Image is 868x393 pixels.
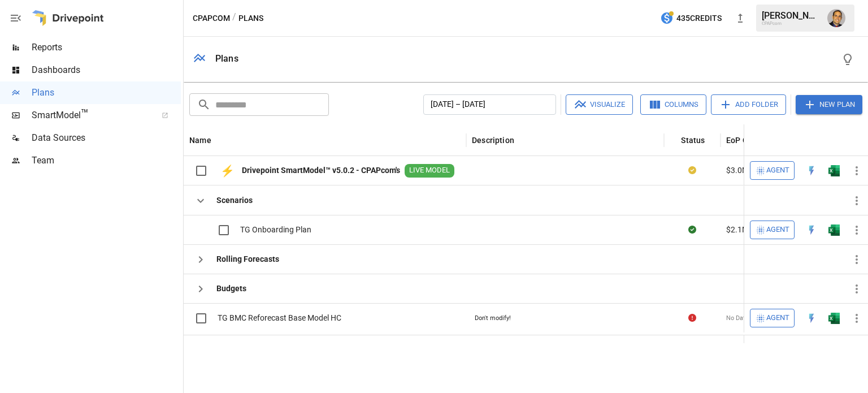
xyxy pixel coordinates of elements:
[32,63,181,77] span: Dashboards
[827,9,845,27] img: Tom Gatto
[750,221,795,239] button: Agent
[726,136,761,145] div: EoP Cash
[240,224,311,235] span: TG Onboarding Plan
[766,164,789,177] span: Agent
[32,109,149,122] span: SmartModel
[475,314,511,323] div: Don't modify!
[640,94,706,115] button: Columns
[423,94,556,115] button: [DATE] – [DATE]
[750,309,795,327] button: Agent
[676,11,722,25] span: 435 Credits
[806,224,817,236] img: quick-edit-flash.b8aec18c.svg
[828,165,840,176] div: Open in Excel
[218,312,341,323] span: TG BMC Reforecast Base Model HC
[189,136,211,145] div: Name
[218,161,237,180] div: ⚡
[405,165,454,176] span: LIVE MODEL
[806,313,817,324] img: quick-edit-flash.b8aec18c.svg
[828,224,840,236] img: excel-icon.76473adf.svg
[766,223,789,236] span: Agent
[726,314,749,323] span: No Data
[81,107,89,121] span: ™
[688,224,696,235] div: Sync complete
[711,94,786,115] button: Add Folder
[729,7,752,29] button: New version available, click to update!
[216,283,246,294] b: Budgets
[472,136,514,145] div: Description
[32,131,181,145] span: Data Sources
[32,86,181,100] span: Plans
[762,10,821,21] div: [PERSON_NAME]
[750,161,795,179] button: Agent
[681,136,705,145] div: Status
[828,224,840,236] div: Open in Excel
[656,8,726,29] button: 435Credits
[806,224,817,236] div: Open in Quick Edit
[828,165,840,176] img: excel-icon.76473adf.svg
[806,165,817,176] img: quick-edit-flash.b8aec18c.svg
[215,53,238,64] div: Plans
[828,313,840,324] div: Open in Excel
[726,224,749,235] span: $2.1M
[762,21,821,26] div: CPAPcom
[232,11,236,25] div: /
[566,94,633,115] button: Visualize
[688,165,696,176] div: Your plan has changes in Excel that are not reflected in the Drivepoint Data Warehouse, select "S...
[32,154,181,167] span: Team
[766,312,789,325] span: Agent
[821,2,852,34] button: Tom Gatto
[216,195,253,206] b: Scenarios
[216,253,279,265] b: Rolling Forecasts
[828,313,840,324] img: excel-icon.76473adf.svg
[32,41,181,54] span: Reports
[806,165,817,176] div: Open in Quick Edit
[806,313,817,324] div: Open in Quick Edit
[193,11,230,25] button: CPAPcom
[242,165,400,176] b: Drivepoint SmartModel™ v5.0.2 - CPAPcom's
[688,312,696,323] div: Error during sync.
[796,95,862,114] button: New Plan
[726,165,749,176] span: $3.0M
